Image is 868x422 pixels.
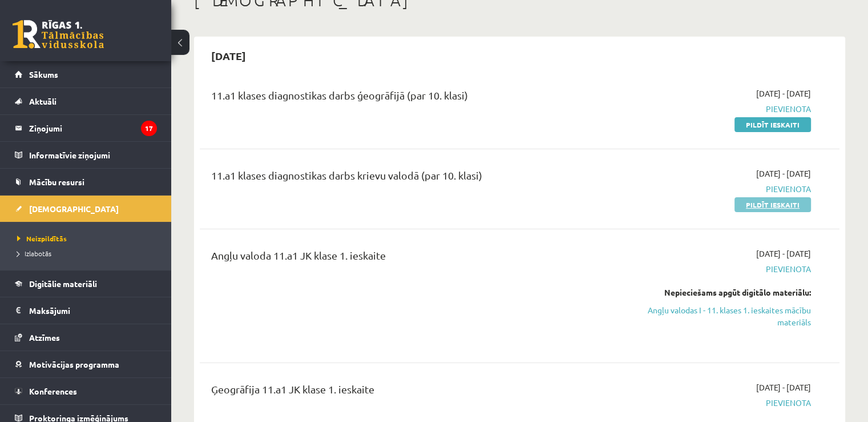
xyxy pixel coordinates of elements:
a: Motivācijas programma [15,351,157,377]
span: Aktuāli [29,96,56,106]
span: Konferences [29,386,77,396]
span: Pievienota [623,397,811,409]
span: Pievienota [623,183,811,195]
span: [DATE] - [DATE] [756,248,811,260]
span: Atzīmes [29,332,60,343]
div: Angļu valoda 11.a1 JK klase 1. ieskaite [211,248,605,269]
span: Pievienota [623,103,811,115]
a: Sākums [15,61,157,87]
a: Pildīt ieskaiti [734,117,811,132]
span: Mācību resursi [29,177,84,187]
div: 11.a1 klases diagnostikas darbs ģeogrāfijā (par 10. klasi) [211,87,605,109]
a: Konferences [15,378,157,404]
a: Digitālie materiāli [15,270,157,297]
span: [DATE] - [DATE] [756,87,811,99]
a: Atzīmes [15,324,157,351]
h2: [DATE] [200,42,257,69]
a: [DEMOGRAPHIC_DATA] [15,196,157,222]
a: Angļu valodas I - 11. klases 1. ieskaites mācību materiāls [623,304,811,328]
a: Pildīt ieskaiti [734,197,811,212]
a: Mācību resursi [15,169,157,195]
legend: Ziņojumi [29,115,157,141]
div: 11.a1 klases diagnostikas darbs krievu valodā (par 10. klasi) [211,168,605,189]
div: Ģeogrāfija 11.a1 JK klase 1. ieskaite [211,381,605,403]
a: Ziņojumi17 [15,115,157,141]
legend: Informatīvie ziņojumi [29,142,157,168]
span: [DEMOGRAPHIC_DATA] [29,204,119,214]
span: Izlabotās [17,249,51,258]
a: Aktuāli [15,88,157,114]
a: Neizpildītās [17,233,160,244]
legend: Maksājumi [29,297,157,324]
a: Informatīvie ziņojumi [15,142,157,168]
a: Izlabotās [17,248,160,258]
a: Maksājumi [15,297,157,324]
span: [DATE] - [DATE] [756,381,811,393]
span: [DATE] - [DATE] [756,168,811,180]
div: Nepieciešams apgūt digitālo materiālu: [623,286,811,298]
span: Digitālie materiāli [29,278,97,289]
span: Neizpildītās [17,234,67,243]
i: 17 [141,121,157,136]
a: Rīgas 1. Tālmācības vidusskola [13,20,104,49]
span: Pievienota [623,263,811,275]
span: Motivācijas programma [29,359,119,369]
span: Sākums [29,69,58,79]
